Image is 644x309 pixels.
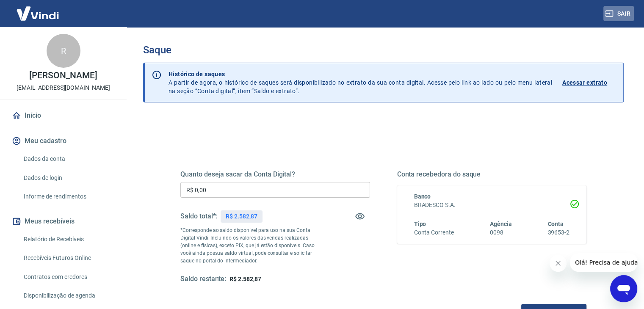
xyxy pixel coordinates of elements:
[603,6,634,22] button: Sair
[10,212,116,231] button: Meus recebíveis
[10,0,65,26] img: Vindi
[17,83,110,92] p: [EMAIL_ADDRESS][DOMAIN_NAME]
[490,228,512,237] h6: 0098
[414,193,431,200] span: Banco
[229,276,261,282] span: R$ 2.582,87
[180,170,370,179] h5: Quanto deseja sacar da Conta Digital?
[610,275,637,302] iframe: Botão para abrir a janela de mensagens
[570,253,637,272] iframe: Mensagem da empresa
[169,70,552,95] p: A partir de agora, o histórico de saques será disponibilizado no extrato da sua conta digital. Ac...
[547,228,569,237] h6: 39653-2
[397,170,587,179] h5: Conta recebedora do saque
[180,226,323,265] p: *Corresponde ao saldo disponível para uso na sua Conta Digital Vindi. Incluindo os valores das ve...
[20,231,116,248] a: Relatório de Recebíveis
[10,132,116,150] button: Meu cadastro
[562,78,607,87] p: Acessar extrato
[180,212,217,221] h5: Saldo total*:
[562,70,616,95] a: Acessar extrato
[20,188,116,205] a: Informe de rendimentos
[547,221,564,227] span: Conta
[20,268,116,286] a: Contratos com credores
[414,228,454,237] h6: Conta Corrente
[169,70,552,78] p: Histórico de saques
[226,212,257,221] p: R$ 2.582,87
[47,34,80,68] div: R
[414,221,426,227] span: Tipo
[20,150,116,168] a: Dados da conta
[20,249,116,267] a: Recebíveis Futuros Online
[20,169,116,187] a: Dados de login
[414,201,570,210] h6: BRADESCO S.A.
[5,6,71,13] span: Olá! Precisa de ajuda?
[10,106,116,125] a: Início
[550,255,567,272] iframe: Fechar mensagem
[180,275,226,284] h5: Saldo restante:
[490,221,512,227] span: Agência
[20,287,116,304] a: Disponibilização de agenda
[143,44,624,56] h3: Saque
[29,71,97,80] p: [PERSON_NAME]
